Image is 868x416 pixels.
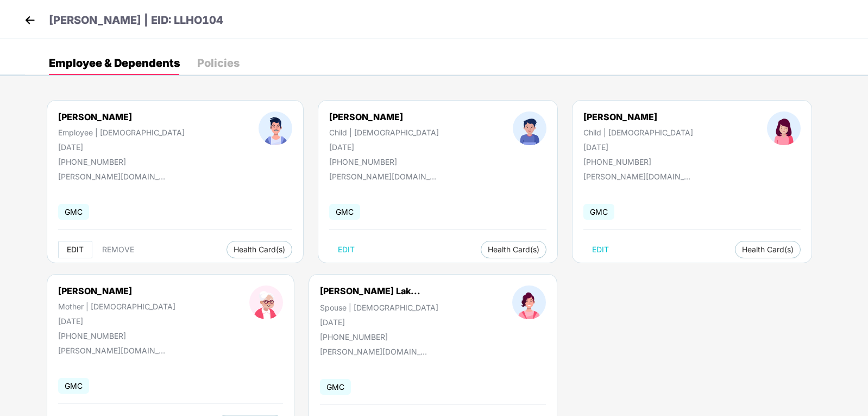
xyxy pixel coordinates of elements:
[58,157,185,166] div: [PHONE_NUMBER]
[329,142,439,152] div: [DATE]
[338,245,355,254] span: EDIT
[481,241,546,258] button: Health Card(s)
[320,347,429,356] div: [PERSON_NAME][DOMAIN_NAME][EMAIL_ADDRESS][DOMAIN_NAME]
[49,58,180,69] div: Employee & Dependents
[592,245,609,254] span: EDIT
[49,12,223,29] p: [PERSON_NAME] | EID: LLHO104
[329,128,439,137] div: Child | [DEMOGRAPHIC_DATA]
[583,204,614,220] span: GMC
[259,111,292,145] img: profileImage
[58,241,92,258] button: EDIT
[329,111,439,122] div: [PERSON_NAME]
[488,247,539,252] span: Health Card(s)
[58,172,167,181] div: [PERSON_NAME][DOMAIN_NAME][EMAIL_ADDRESS][DOMAIN_NAME]
[583,172,692,181] div: [PERSON_NAME][DOMAIN_NAME][EMAIL_ADDRESS][DOMAIN_NAME]
[93,241,143,258] button: REMOVE
[512,285,546,319] img: profileImage
[227,241,292,258] button: Health Card(s)
[735,241,801,258] button: Health Card(s)
[329,157,439,166] div: [PHONE_NUMBER]
[583,128,693,137] div: Child | [DEMOGRAPHIC_DATA]
[58,285,175,296] div: [PERSON_NAME]
[583,241,618,258] button: EDIT
[58,346,167,355] div: [PERSON_NAME][DOMAIN_NAME][EMAIL_ADDRESS][DOMAIN_NAME]
[249,285,283,319] img: profileImage
[320,303,438,312] div: Spouse | [DEMOGRAPHIC_DATA]
[58,204,89,220] span: GMC
[583,142,693,152] div: [DATE]
[320,285,420,296] div: [PERSON_NAME] Lak...
[583,111,693,122] div: [PERSON_NAME]
[58,331,175,340] div: [PHONE_NUMBER]
[58,128,185,137] div: Employee | [DEMOGRAPHIC_DATA]
[234,247,285,252] span: Health Card(s)
[58,302,175,311] div: Mother | [DEMOGRAPHIC_DATA]
[320,332,438,342] div: [PHONE_NUMBER]
[22,12,38,28] img: back
[329,204,360,220] span: GMC
[197,58,240,69] div: Policies
[58,142,185,152] div: [DATE]
[102,245,134,254] span: REMOVE
[767,111,801,145] img: profileImage
[58,111,185,122] div: [PERSON_NAME]
[513,111,546,145] img: profileImage
[58,378,89,394] span: GMC
[742,247,794,252] span: Health Card(s)
[583,157,693,166] div: [PHONE_NUMBER]
[320,379,351,395] span: GMC
[329,172,438,181] div: [PERSON_NAME][DOMAIN_NAME][EMAIL_ADDRESS][DOMAIN_NAME]
[58,316,175,326] div: [DATE]
[320,318,438,327] div: [DATE]
[67,245,84,254] span: EDIT
[329,241,363,258] button: EDIT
